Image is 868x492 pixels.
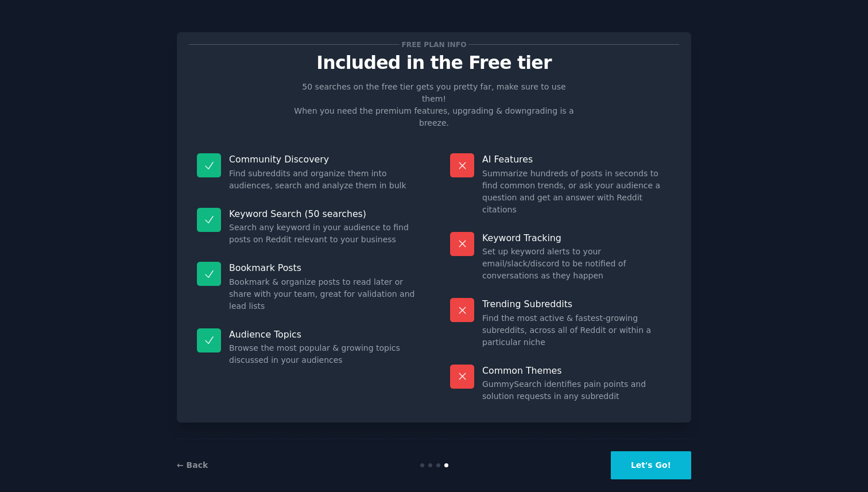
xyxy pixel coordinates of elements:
dd: Find subreddits and organize them into audiences, search and analyze them in bulk [229,168,418,192]
dd: Bookmark & organize posts to read later or share with your team, great for validation and lead lists [229,276,418,312]
dd: GummySearch identifies pain points and solution requests in any subreddit [482,378,671,402]
p: Community Discovery [229,153,418,165]
dd: Summarize hundreds of posts in seconds to find common trends, or ask your audience a question and... [482,168,671,216]
p: 50 searches on the free tier gets you pretty far, make sure to use them! When you need the premiu... [289,81,579,129]
p: Keyword Search (50 searches) [229,208,418,220]
p: Bookmark Posts [229,262,418,274]
dd: Set up keyword alerts to your email/slack/discord to be notified of conversations as they happen [482,246,671,282]
span: Free plan info [400,38,468,51]
p: Audience Topics [229,328,418,340]
a: ← Back [177,460,208,470]
p: Keyword Tracking [482,232,671,244]
dd: Search any keyword in your audience to find posts on Reddit relevant to your business [229,222,418,246]
dd: Find the most active & fastest-growing subreddits, across all of Reddit or within a particular niche [482,312,671,348]
button: Let's Go! [611,451,691,479]
dd: Browse the most popular & growing topics discussed in your audiences [229,342,418,366]
p: Trending Subreddits [482,298,671,310]
p: Included in the Free tier [189,53,679,73]
p: AI Features [482,153,671,165]
p: Common Themes [482,365,671,377]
